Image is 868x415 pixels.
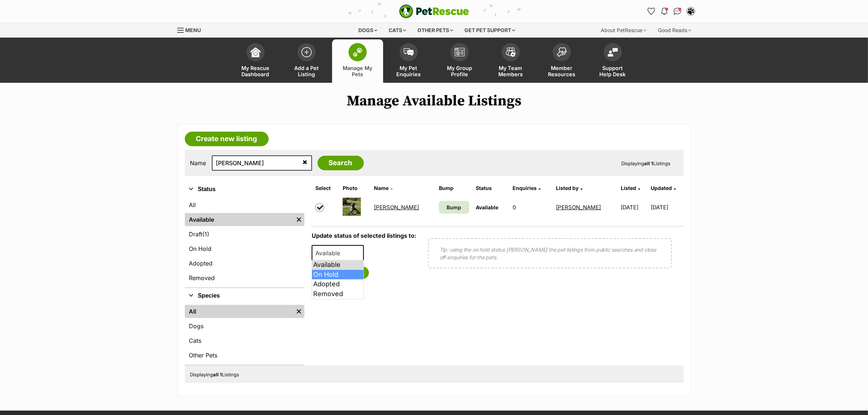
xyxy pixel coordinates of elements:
[557,47,567,57] img: member-resources-icon-8e73f808a243e03378d46382f2149f9095a855e16c252ad45f914b54edf8863c.svg
[177,23,206,36] a: Menu
[230,39,281,83] a: My Rescue Dashboard
[436,182,472,194] th: Bump
[412,23,458,38] div: Other pets
[185,132,269,146] a: Create new listing
[459,23,520,38] div: Get pet support
[185,228,304,241] a: Draft
[473,182,509,194] th: Status
[332,39,383,83] a: Manage My Pets
[556,185,579,191] span: Listed by
[185,198,304,212] a: All
[185,257,304,270] a: Adopted
[536,39,587,83] a: Member Resources
[312,232,416,239] label: Update status of selected listings to:
[312,260,363,270] li: Available
[513,185,537,191] span: translation missing: en.admin.listings.index.attributes.enquiries
[190,372,240,377] span: Displaying Listings
[556,204,601,211] a: [PERSON_NAME]
[596,65,629,77] span: Support Help Desk
[293,305,304,318] a: Remove filter
[618,195,650,220] td: [DATE]
[312,248,347,258] span: Available
[608,48,618,57] img: help-desk-icon-fdf02630f3aa405de69fd3d07c3f3aa587a6932b1a1747fa1d2bba05be0121f9.svg
[439,201,469,214] a: Bump
[312,182,339,194] th: Select
[239,65,272,77] span: My Rescue Dashboard
[651,185,676,191] a: Updated
[185,334,304,347] a: Cats
[399,4,469,18] img: logo-e224e6f780fb5917bec1dbf3a21bbac754714ae5b6737aabdf751b685950b380.svg
[399,4,469,18] a: PetRescue
[494,65,527,77] span: My Team Members
[312,279,363,289] li: Adopted
[434,39,485,83] a: My Group Profile
[513,185,541,191] a: Enquiries
[312,270,363,280] li: On Hold
[312,289,363,299] li: Removed
[506,47,516,57] img: team-members-icon-5396bd8760b3fe7c0b43da4ab00e1e3bb1a5d9ba89233759b79545d2d3fc5d0d.svg
[545,65,578,77] span: Member Resources
[556,185,583,191] a: Listed by
[203,230,210,238] span: (1)
[185,349,304,362] a: Other Pets
[622,160,671,166] span: Displaying Listings
[290,65,323,77] span: Add a Pet Listing
[653,23,697,38] div: Good Reads
[185,303,304,365] div: Species
[447,203,461,211] span: Bump
[646,5,697,17] ul: Account quick links
[685,5,697,17] button: My account
[621,185,637,191] span: Listed
[340,182,370,194] th: Photo
[587,39,638,83] a: Support Help Desk
[384,23,411,38] div: Cats
[250,47,261,57] img: dashboard-icon-eb2f2d2d3e046f16d808141f083e7271f6b2e854fb5c12c21221c1fb7104beca.svg
[281,39,332,83] a: Add a Pet Listing
[353,47,363,57] img: manage-my-pets-icon-02211641906a0b7f246fdf0571729dbe1e7629f14944591b6c1af311fb30b64b.svg
[440,246,660,261] p: Tip: using the on hold status [PERSON_NAME] the pet listings from public searches and close off e...
[185,213,293,226] a: Available
[312,245,364,261] span: Available
[374,204,419,211] a: [PERSON_NAME]
[661,8,667,15] img: notifications-46538b983faf8c2785f20acdc204bb7945ddae34d4c08c2a6579f10ce5e182be.svg
[476,204,498,210] span: Available
[374,185,393,191] a: Name
[318,156,364,170] input: Search
[185,271,304,284] a: Removed
[485,39,536,83] a: My Team Members
[185,291,304,300] button: Species
[213,372,222,377] strong: all 1
[404,48,414,56] img: pet-enquiries-icon-7e3ad2cf08bfb03b45e93fb7055b45f3efa6380592205ae92323e6603595dc1f.svg
[674,8,681,15] img: chat-41dd97257d64d25036548639549fe6c8038ab92f7586957e7f3b1b290dea8141.svg
[374,185,389,191] span: Name
[383,39,434,83] a: My Pet Enquiries
[190,160,206,166] label: Name
[621,185,641,191] a: Listed
[646,5,657,17] a: Favourites
[392,65,425,77] span: My Pet Enquiries
[301,47,312,57] img: add-pet-listing-icon-0afa8454b4691262ce3f59096e99ab1cd57d4a30225e0717b998d2c9b9846f56.svg
[341,65,374,77] span: Manage My Pets
[185,242,304,255] a: On Hold
[687,8,694,15] img: Lynda Smith profile pic
[510,195,553,220] td: 0
[659,5,670,17] button: Notifications
[651,185,672,191] span: Updated
[672,5,684,17] a: Conversations
[293,213,304,226] a: Remove filter
[185,197,304,287] div: Status
[443,65,476,77] span: My Group Profile
[596,23,652,38] div: About PetRescue
[645,160,654,166] strong: all 1
[455,48,465,57] img: group-profile-icon-3fa3cf56718a62981997c0bc7e787c4b2cf8bcc04b72c1350f741eb67cf2f40e.svg
[185,319,304,333] a: Dogs
[185,305,293,318] a: All
[186,27,201,33] span: Menu
[185,185,304,194] button: Status
[353,23,382,38] div: Dogs
[651,195,682,220] td: [DATE]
